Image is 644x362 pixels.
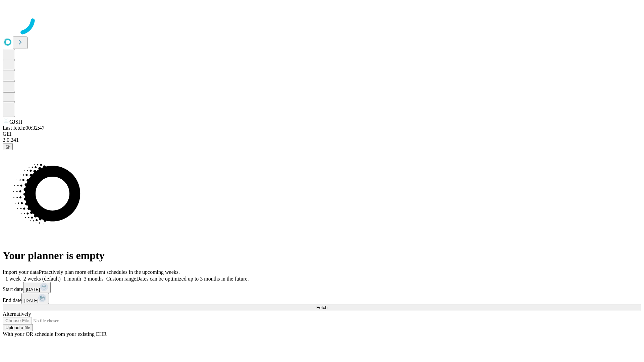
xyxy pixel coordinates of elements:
[3,304,641,311] button: Fetch
[39,269,180,275] span: Proactively plan more efficient schedules in the upcoming weeks.
[23,276,61,282] span: 2 weeks (default)
[9,119,22,125] span: GJSH
[63,276,81,282] span: 1 month
[84,276,104,282] span: 3 months
[3,311,31,317] span: Alternatively
[21,293,49,304] button: [DATE]
[3,282,641,293] div: Start date
[3,143,13,150] button: @
[3,331,107,337] span: With your OR schedule from your existing EHR
[3,137,641,143] div: 2.0.241
[136,276,249,282] span: Dates can be optimized up to 3 months in the future.
[106,276,136,282] span: Custom range
[23,282,51,293] button: [DATE]
[3,293,641,304] div: End date
[24,298,38,303] span: [DATE]
[3,324,33,331] button: Upload a file
[316,305,327,310] span: Fetch
[3,249,641,262] h1: Your planner is empty
[3,125,45,131] span: Last fetch: 00:32:47
[3,131,641,137] div: GEI
[26,287,40,292] span: [DATE]
[5,144,10,149] span: @
[5,276,21,282] span: 1 week
[3,269,39,275] span: Import your data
